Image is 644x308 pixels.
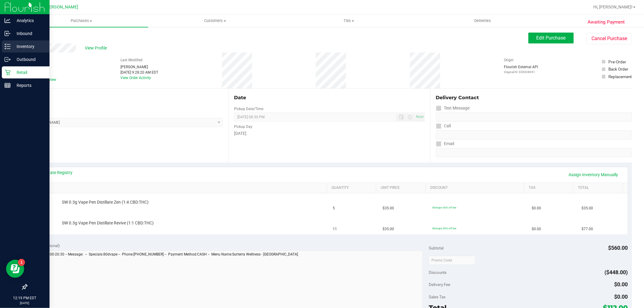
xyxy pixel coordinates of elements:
span: 80dvape: 80% off line [432,227,456,230]
iframe: Resource center unread badge [18,259,25,266]
span: Tills [282,18,415,24]
inline-svg: Outbound [5,56,11,62]
label: Text Message [436,104,470,113]
a: Tax [529,186,571,190]
span: $35.00 [383,226,394,232]
a: Purchases [14,14,148,27]
a: Total [578,186,620,190]
inline-svg: Inventory [5,43,11,49]
label: Call [436,122,451,130]
div: Location [27,94,223,101]
inline-svg: Inbound [5,30,11,37]
span: $35.00 [582,205,593,211]
span: Sales Tax [429,294,446,299]
span: View Profile [85,45,109,51]
p: Inbound [11,30,47,37]
p: Original ID: 328328041 [504,70,538,74]
span: Purchases [14,18,148,24]
span: Edit Purchase [537,35,566,41]
a: Unit Price [381,186,423,190]
span: [PERSON_NAME] [45,5,78,10]
span: Awaiting Payment [588,19,625,26]
span: ($448.00) [605,269,628,275]
a: View Order Activity [120,76,151,80]
button: Edit Purchase [528,33,574,43]
a: Discount [430,186,522,190]
label: Origin [504,57,514,63]
input: Format: (999) 999-9999 [436,113,632,122]
div: Delivery Contact [436,94,632,101]
div: [PERSON_NAME] [120,64,158,70]
div: Date [234,94,425,101]
div: Replacement [608,74,632,80]
span: $0.00 [614,281,628,287]
inline-svg: Retail [5,69,11,75]
a: View State Registry [37,170,73,176]
label: Pickup Date/Time [234,106,263,112]
span: $35.00 [383,205,394,211]
span: $0.00 [614,294,628,300]
p: Outbound [11,56,47,63]
label: Last Modified [120,57,143,63]
span: 11 [333,226,337,232]
div: Flourish External API [504,64,538,74]
span: $0.00 [532,205,541,211]
span: $77.00 [582,226,593,232]
input: Format: (999) 999-9999 [436,130,632,139]
p: 12:19 PM EDT [3,295,47,301]
span: Deliveries [466,18,499,24]
inline-svg: Analytics [5,17,11,24]
span: SW 0.3g Vape Pen Distillate Revive (1:1 CBD:THC) [62,220,154,226]
a: Customers [148,14,282,27]
p: Analytics [11,17,47,24]
a: Deliveries [416,14,549,27]
inline-svg: Reports [5,82,11,88]
span: $0.00 [532,226,541,232]
p: Retail [11,69,47,76]
div: Back Order [608,66,628,72]
span: 80dvape: 80% off line [432,206,456,209]
p: Reports [11,82,47,89]
span: Hi, [PERSON_NAME]! [593,5,633,9]
div: [DATE] [234,130,425,137]
p: Inventory [11,43,47,50]
a: Assign Inventory Manually [565,170,622,180]
span: Subtotal [429,246,444,250]
div: [DATE] 9:28:20 AM EDT [120,70,158,75]
div: Pre-Order [608,59,626,65]
label: Pickup Day [234,124,252,129]
label: Email [436,139,454,148]
p: [DATE] [3,301,47,305]
span: SW 0.3g Vape Pen Distillate Zen (1:4 CBD:THC) [62,199,149,205]
a: Quantity [332,186,374,190]
button: Cancel Purchase [587,33,632,44]
a: Tills [282,14,416,27]
iframe: Resource center [6,260,24,278]
span: $560.00 [608,245,628,251]
span: Discounts [429,267,447,278]
span: Customers [149,18,282,24]
span: Delivery Fee [429,282,450,287]
a: SKU [36,186,325,190]
span: 5 [333,205,335,211]
input: Promo Code [429,256,476,265]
